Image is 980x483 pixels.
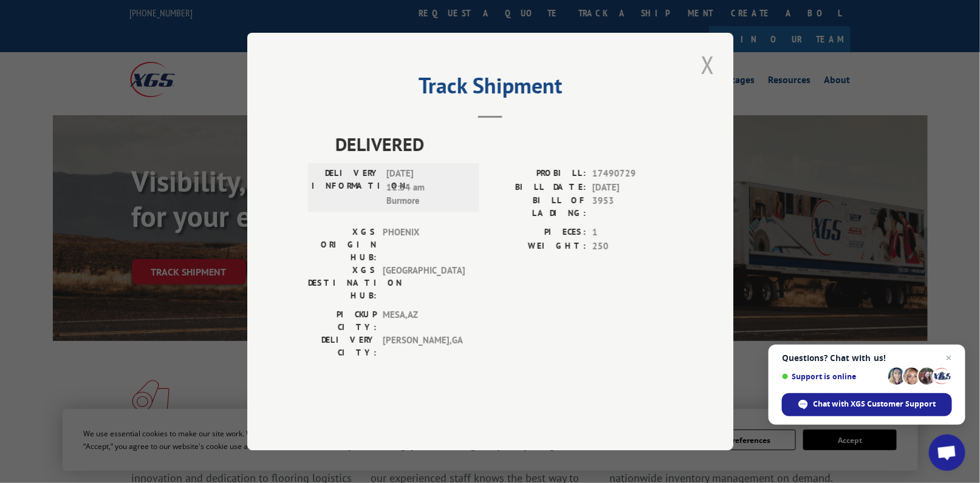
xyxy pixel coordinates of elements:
label: PIECES: [490,226,586,240]
span: [DATE] [592,181,673,195]
span: Support is online [782,372,884,381]
span: [GEOGRAPHIC_DATA] [383,264,465,302]
span: MESA , AZ [383,308,465,334]
label: XGS DESTINATION HUB: [308,264,377,302]
label: PROBILL: [490,167,586,181]
span: PHOENIX [383,226,465,264]
span: 250 [592,240,673,254]
h2: Track Shipment [308,77,673,100]
span: Chat with XGS Customer Support [782,393,952,416]
label: PICKUP CITY: [308,308,377,334]
label: XGS ORIGIN HUB: [308,226,377,264]
label: BILL DATE: [490,181,586,195]
span: DELIVERED [335,130,673,158]
span: [PERSON_NAME] , GA [383,334,465,359]
span: 17490729 [592,167,673,181]
label: WEIGHT: [490,240,586,254]
span: 3953 [592,194,673,220]
a: Open chat [929,434,965,471]
span: [DATE] 11:34 am Burmore [386,167,468,208]
label: DELIVERY CITY: [308,334,377,359]
span: Questions? Chat with us! [782,353,952,363]
span: Chat with XGS Customer Support [814,399,936,410]
span: 1 [592,226,673,240]
label: DELIVERY INFORMATION: [312,167,380,208]
button: Close modal [697,48,718,81]
label: BILL OF LADING: [490,194,586,220]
